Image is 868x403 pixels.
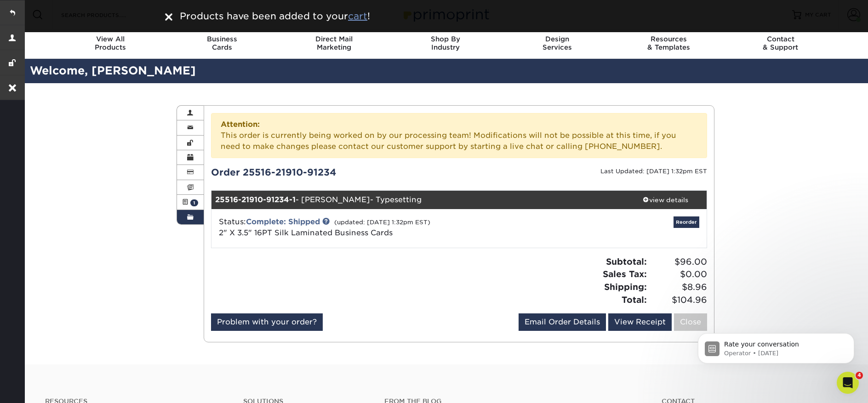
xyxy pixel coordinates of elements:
[390,35,502,51] div: Industry
[837,372,859,394] iframe: Intercom live chat
[211,313,323,331] a: Problem with your order?
[603,269,647,279] strong: Sales Tax:
[519,313,606,331] a: Email Order Details
[600,168,707,175] small: Last Updated: [DATE] 1:32pm EST
[166,35,278,51] div: Cards
[608,313,672,331] a: View Receipt
[204,165,459,179] div: Order 25516-21910-91234
[725,29,836,59] a: Contact& Support
[390,35,502,43] span: Shop By
[165,13,172,21] img: close
[55,35,166,43] span: View All
[166,29,278,59] a: BusinessCards
[211,113,708,158] div: This order is currently being worked on by our processing team! Modifications will not be possibl...
[684,314,868,378] iframe: Intercom notifications message
[606,256,647,267] strong: Subtotal:
[278,35,390,43] span: Direct Mail
[190,199,198,206] span: 1
[501,35,613,51] div: Services
[650,255,707,268] span: $96.00
[278,35,390,51] div: Marketing
[650,281,707,294] span: $8.96
[180,11,370,22] span: Products have been added to your !
[650,268,707,281] span: $0.00
[221,120,260,129] strong: Attention:
[622,295,647,305] strong: Total:
[166,35,278,43] span: Business
[334,219,430,226] small: (updated: [DATE] 1:32pm EST)
[246,217,320,226] a: Complete: Shipped
[725,35,836,51] div: & Support
[650,294,707,307] span: $104.96
[501,35,613,43] span: Design
[604,282,647,292] strong: Shipping:
[215,195,296,204] strong: 25516-21910-91234-1
[177,195,204,210] a: 1
[856,372,863,379] span: 4
[212,216,542,238] div: Status:
[23,62,868,79] h2: Welcome, [PERSON_NAME]
[211,191,624,209] div: - [PERSON_NAME]- Typesetting
[613,35,725,43] span: Resources
[390,29,502,59] a: Shop ByIndustry
[725,35,836,43] span: Contact
[501,29,613,59] a: DesignServices
[613,29,725,59] a: Resources& Templates
[624,195,707,204] div: view details
[624,191,707,209] a: view details
[674,313,707,331] a: Close
[348,11,367,22] u: cart
[674,216,699,228] a: Reorder
[613,35,725,51] div: & Templates
[278,29,390,59] a: Direct MailMarketing
[55,35,166,51] div: Products
[55,29,166,59] a: View AllProducts
[219,228,393,237] a: 2" X 3.5" 16PT Silk Laminated Business Cards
